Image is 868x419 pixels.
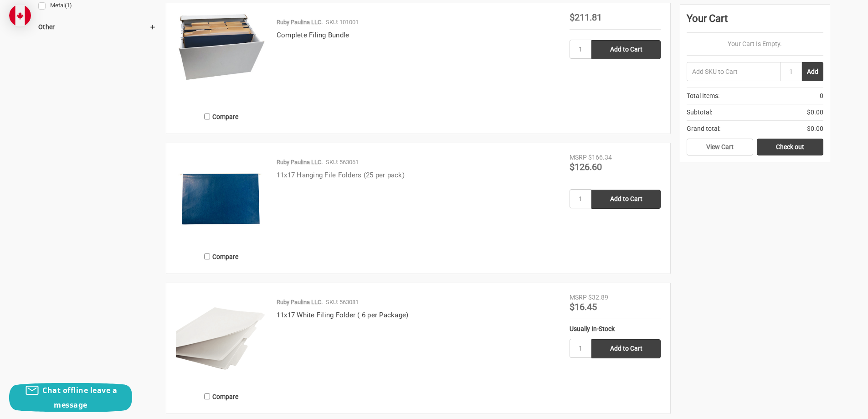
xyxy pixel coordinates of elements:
span: $16.45 [570,301,597,312]
div: Usually In-Stock [570,324,661,334]
p: SKU: 563061 [326,158,359,167]
input: Add to Cart [591,190,661,209]
a: View Cart [687,139,753,156]
div: MSRP [570,293,587,302]
a: 11x17 White Filing Folder ( 6 per Package) [277,311,409,319]
img: duty and tax information for Canada [9,5,31,26]
p: Ruby Paulina LLC. [277,298,323,307]
p: Ruby Paulina LLC. [277,18,323,27]
span: $0.00 [807,124,823,134]
p: Ruby Paulina LLC. [277,158,323,167]
input: Compare [204,114,210,119]
p: Your Cart Is Empty. [687,39,823,49]
span: $0.00 [807,108,823,117]
img: 11x17 Hanging File Folders [176,153,267,244]
div: Your Cart [687,11,823,33]
span: $126.60 [570,161,602,172]
p: SKU: 101001 [326,18,359,27]
input: Compare [204,393,210,399]
span: Subtotal: [687,108,712,117]
input: Add to Cart [591,339,661,358]
p: SKU: 563081 [326,298,359,307]
span: Total Items: [687,91,719,101]
span: $32.89 [588,294,608,301]
span: 0 [820,91,823,101]
span: Grand total: [687,124,720,134]
h5: Other [38,21,156,32]
span: $166.34 [588,154,612,161]
label: Compare [176,249,267,264]
a: Check out [757,139,823,156]
a: Complete Filing Bundle [176,13,267,104]
a: 11x17 Hanging File Folders (25 per pack) [277,171,405,179]
img: 11x17 White Filing Folder ( 6 per Package) [176,293,267,384]
button: Add [802,62,823,81]
input: Add to Cart [591,40,661,59]
span: Chat offline leave a message [42,385,117,410]
a: Complete Filing Bundle [277,31,349,39]
label: Compare [176,389,267,404]
div: MSRP [570,153,587,162]
input: Compare [204,253,210,259]
span: $211.81 [570,12,602,23]
input: Add SKU to Cart [687,62,780,81]
button: Chat offline leave a message [9,383,132,412]
span: (1) [65,2,72,9]
label: Compare [176,109,267,124]
img: Complete Filing Bundle [176,13,267,80]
